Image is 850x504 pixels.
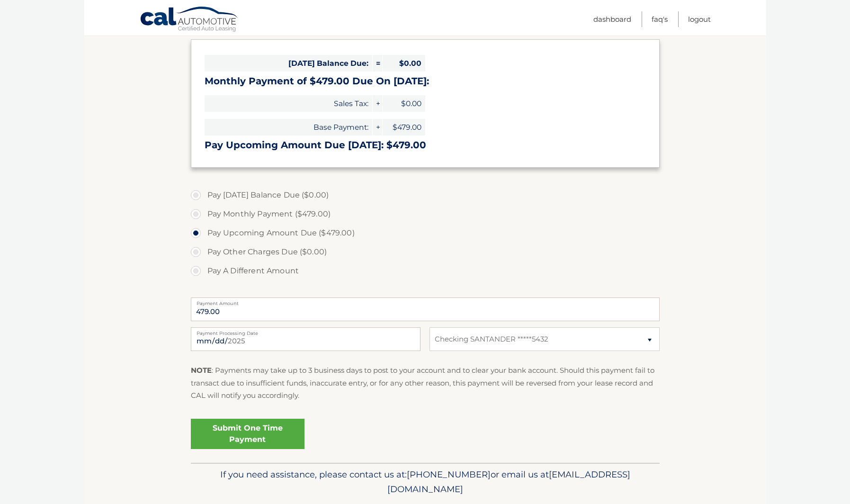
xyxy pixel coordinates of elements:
a: Submit One Time Payment [191,419,304,449]
label: Pay Other Charges Due ($0.00) [191,243,660,261]
span: + [373,95,382,112]
label: Pay Monthly Payment ($479.00) [191,205,660,224]
input: Payment Date [191,327,421,351]
strong: NOTE [191,366,212,375]
p: : Payments may take up to 3 business days to post to your account and to clear your bank account.... [191,364,660,402]
a: Cal Automotive [140,6,239,34]
span: Sales Tax: [205,95,372,112]
label: Pay [DATE] Balance Due ($0.00) [191,186,660,205]
h3: Monthly Payment of $479.00 Due On [DATE]: [205,75,646,87]
label: Pay Upcoming Amount Due ($479.00) [191,224,660,243]
a: Logout [688,11,711,27]
label: Payment Processing Date [191,327,421,335]
span: $479.00 [383,119,425,135]
p: If you need assistance, please contact us at: or email us at [197,467,653,497]
span: $0.00 [383,55,425,72]
label: Payment Amount [191,297,660,305]
label: Pay A Different Amount [191,261,660,280]
span: [DATE] Balance Due: [205,55,372,72]
span: + [373,119,382,135]
input: Payment Amount [191,297,660,321]
span: Base Payment: [205,119,372,135]
span: [PHONE_NUMBER] [407,469,491,480]
span: $0.00 [383,95,425,112]
a: Dashboard [593,11,631,27]
a: FAQ's [652,11,668,27]
span: = [373,55,382,72]
h3: Pay Upcoming Amount Due [DATE]: $479.00 [205,139,646,151]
